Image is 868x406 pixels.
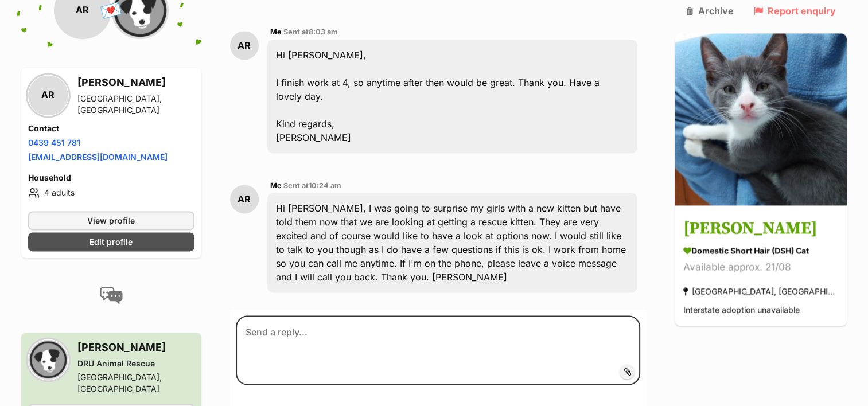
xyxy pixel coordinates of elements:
span: Me [270,28,282,36]
a: 0439 451 781 [28,138,80,147]
span: Me [270,181,282,190]
span: View profile [87,214,135,227]
img: DRU Animal Rescue profile pic [28,339,68,380]
div: Domestic Short Hair (DSH) Cat [683,245,838,257]
div: [GEOGRAPHIC_DATA], [GEOGRAPHIC_DATA] [683,284,838,299]
div: Hi [PERSON_NAME], I finish work at 4, so anytime after then would be great. Thank you. Have a lov... [267,40,638,153]
li: 4 adults [28,186,194,200]
h3: [PERSON_NAME] [77,75,194,91]
a: [EMAIL_ADDRESS][DOMAIN_NAME] [28,152,168,162]
a: Archive [686,6,734,16]
div: [GEOGRAPHIC_DATA], [GEOGRAPHIC_DATA] [77,93,194,116]
div: DRU Animal Rescue [77,358,194,369]
h4: Contact [28,123,194,134]
div: [GEOGRAPHIC_DATA], [GEOGRAPHIC_DATA] [77,372,194,395]
h4: Household [28,172,194,184]
span: 10:24 am [309,181,341,190]
div: AR [230,31,259,60]
h3: [PERSON_NAME] [683,216,838,242]
span: Sent at [283,28,338,36]
div: AR [28,75,68,115]
a: [PERSON_NAME] Domestic Short Hair (DSH) Cat Available approx. 21/08 [GEOGRAPHIC_DATA], [GEOGRAPHI... [675,208,847,326]
h3: [PERSON_NAME] [77,339,194,356]
span: Edit profile [89,236,133,248]
div: Available approx. 21/08 [683,260,838,275]
span: Interstate adoption unavailable [683,305,800,315]
a: Edit profile [28,232,194,251]
a: Report enquiry [754,6,836,16]
a: View profile [28,211,194,230]
img: conversation-icon-4a6f8262b818ee0b60e3300018af0b2d0b884aa5de6e9bcb8d3d4eeb1a70a7c4.svg [100,287,123,304]
img: Vinnie [675,33,847,205]
div: AR [230,185,259,213]
span: Sent at [283,181,341,190]
div: Hi [PERSON_NAME], I was going to surprise my girls with a new kitten but have told them now that ... [267,193,638,292]
span: 8:03 am [309,28,338,36]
